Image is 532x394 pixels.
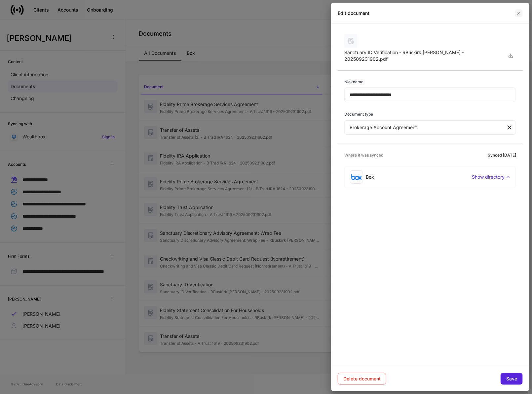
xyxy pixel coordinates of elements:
div: Box [366,174,374,180]
div: Brokerage Account Agreement [344,120,506,135]
div: Sanctuary ID Verification - RBuskirk [PERSON_NAME] - 202509231902.pdf [344,49,500,62]
img: oYqM9ojoZLfzCHUefNbBcWHcyDPbQKagtYciMC8pFl3iZXy3dU33Uwy+706y+0q2uJ1ghNQf2OIHrSh50tUd9HaB5oMc62p0G... [351,174,362,180]
h6: Document type [344,111,373,117]
p: Show directory [472,174,505,180]
div: Save [506,376,517,382]
div: Delete document [343,376,381,382]
img: svg%3e [344,34,358,48]
h6: Synced [DATE] [488,152,516,158]
button: Save [501,373,523,385]
h2: Edit document [338,10,369,17]
h6: Where it was synced [344,152,383,158]
div: BoxShow directory [345,166,516,188]
h6: Nickname [344,79,363,85]
button: Delete document [338,373,386,385]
